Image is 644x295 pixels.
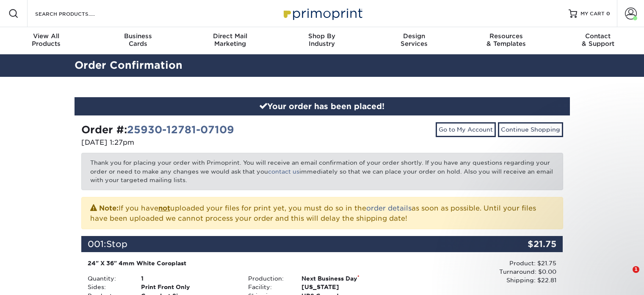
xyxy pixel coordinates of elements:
[127,124,234,136] a: 25930-12781-07109
[368,32,460,40] span: Design
[436,122,496,137] a: Go to My Account
[135,283,242,291] div: Print Front Only
[460,32,552,40] span: Resources
[81,283,135,291] div: Sides:
[184,32,276,48] div: Marketing
[81,124,234,136] strong: Order #:
[92,32,184,40] span: Business
[81,138,316,148] p: [DATE] 1:27pm
[75,97,570,116] div: Your order has been placed!
[366,204,412,212] a: order details
[552,27,644,54] a: Contact& Support
[552,32,644,40] span: Contact
[276,32,368,48] div: Industry
[580,10,605,17] span: MY CART
[280,4,365,22] img: Primoprint
[368,27,460,54] a: DesignServices
[68,58,576,73] h2: Order Confirmation
[99,204,119,212] strong: Note:
[606,11,610,17] span: 0
[90,202,554,224] p: If you have uploaded your files for print yet, you must do so in the as soon as possible. Until y...
[92,27,184,54] a: BusinessCards
[552,32,644,48] div: & Support
[158,204,170,212] b: not
[268,168,299,175] a: contact us
[460,32,552,48] div: & Templates
[276,27,368,54] a: Shop ByIndustry
[81,274,135,283] div: Quantity:
[460,27,552,54] a: Resources& Templates
[242,283,295,291] div: Facility:
[88,259,396,267] div: 24" X 36" 4mm White Coroplast
[34,8,117,19] input: SEARCH PRODUCTS.....
[242,274,295,283] div: Production:
[498,122,563,137] a: Continue Shopping
[615,266,636,287] iframe: Intercom live chat
[402,259,556,285] div: Product: $21.75 Turnaround: $0.00 Shipping: $22.81
[106,239,127,249] span: Stop
[633,266,639,273] span: 1
[81,236,483,252] div: 001:
[184,27,276,54] a: Direct MailMarketing
[295,283,402,291] div: [US_STATE]
[184,32,276,40] span: Direct Mail
[135,274,242,283] div: 1
[92,32,184,48] div: Cards
[368,32,460,48] div: Services
[276,32,368,40] span: Shop By
[295,274,402,283] div: Next Business Day
[81,153,563,190] p: Thank you for placing your order with Primoprint. You will receive an email confirmation of your ...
